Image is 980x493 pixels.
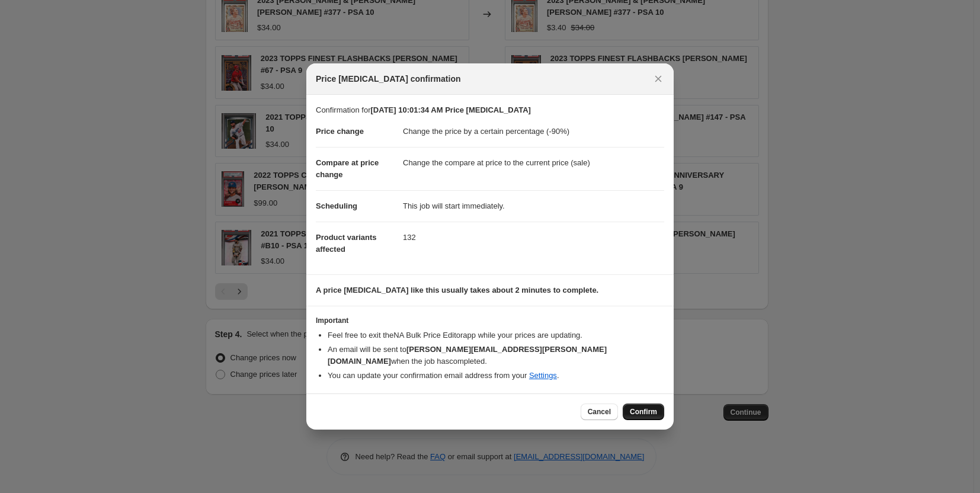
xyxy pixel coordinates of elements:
li: Feel free to exit the NA Bulk Price Editor app while your prices are updating. [328,329,664,341]
span: Price [MEDICAL_DATA] confirmation [316,73,461,85]
span: Confirm [630,407,657,417]
li: You can update your confirmation email address from your . [328,370,664,382]
li: An email will be sent to when the job has completed . [328,344,664,367]
span: Compare at price change [316,158,379,179]
button: Cancel [581,404,618,420]
dd: Change the compare at price to the current price (sale) [403,147,664,178]
dd: 132 [403,222,664,253]
button: Confirm [623,404,664,420]
dd: Change the price by a certain percentage (-90%) [403,116,664,147]
button: Close [650,71,667,87]
b: [DATE] 10:01:34 AM Price [MEDICAL_DATA] [370,105,530,114]
b: [PERSON_NAME][EMAIL_ADDRESS][PERSON_NAME][DOMAIN_NAME] [328,345,607,366]
span: Cancel [588,407,611,417]
a: Settings [529,371,557,380]
p: Confirmation for [316,104,664,116]
b: A price [MEDICAL_DATA] like this usually takes about 2 minutes to complete. [316,286,598,294]
h3: Important [316,316,664,325]
span: Price change [316,127,364,136]
span: Product variants affected [316,233,377,254]
dd: This job will start immediately. [403,190,664,222]
span: Scheduling [316,201,357,210]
